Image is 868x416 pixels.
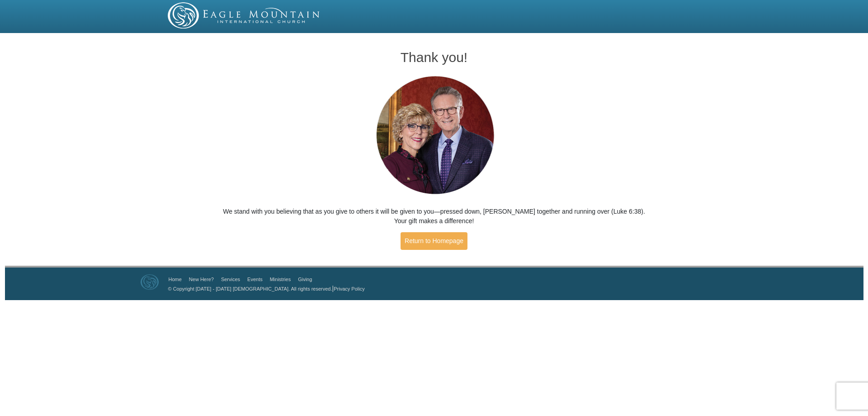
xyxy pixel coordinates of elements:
a: New Here? [189,277,214,282]
a: Home [169,277,182,282]
img: EMIC [168,2,321,29]
a: © Copyright [DATE] - [DATE] [DEMOGRAPHIC_DATA]. All rights reserved. [168,286,332,292]
img: Pastors George and Terri Pearsons [368,73,501,198]
a: Return to Homepage [401,232,467,250]
p: We stand with you believing that as you give to others it will be given to you—pressed down, [PER... [222,207,646,226]
a: Ministries [270,277,291,282]
a: Services [221,277,240,282]
img: Eagle Mountain International Church [141,274,159,290]
a: Privacy Policy [334,286,364,292]
a: Giving [298,277,312,282]
h1: Thank you! [222,50,646,65]
a: Events [247,277,263,282]
p: | [165,284,365,293]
